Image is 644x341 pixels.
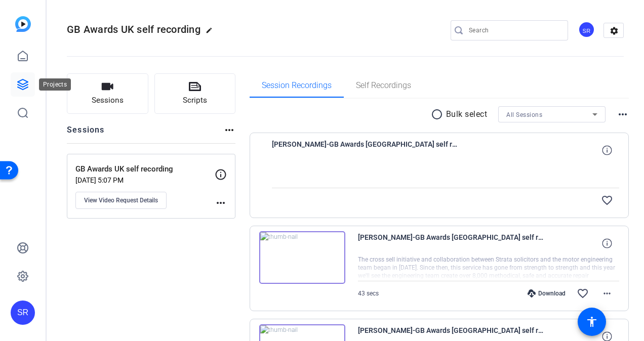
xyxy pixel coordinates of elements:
[356,81,411,90] span: Self Recordings
[617,108,629,120] mat-icon: more_horiz
[601,287,613,300] mat-icon: more_horiz
[11,301,35,325] div: SR
[75,163,215,175] p: GB Awards UK self recording
[183,95,207,106] span: Scripts
[262,81,332,90] span: Session Recordings
[259,231,345,284] img: thumb-nail
[75,176,215,184] p: [DATE] 5:07 PM
[586,316,598,328] mat-icon: accessibility
[469,24,560,36] input: Search
[15,16,31,32] img: blue-gradient.svg
[84,196,158,204] span: View Video Request Details
[578,21,596,39] ngx-avatar: Stephanie Raven
[39,78,71,91] div: Projects
[522,289,571,297] div: Download
[431,108,446,120] mat-icon: radio_button_unchecked
[206,27,218,39] mat-icon: edit
[446,108,488,120] p: Bulk select
[92,95,124,106] span: Sessions
[358,231,545,255] span: [PERSON_NAME]-GB Awards [GEOGRAPHIC_DATA] self recording-GB Awards UK self recording-175870697233...
[601,194,613,206] mat-icon: favorite_border
[272,138,459,162] span: [PERSON_NAME]-GB Awards [GEOGRAPHIC_DATA] self recording-GB Awards UK self recording-175990575743...
[215,197,227,209] mat-icon: more_horiz
[604,23,624,38] mat-icon: settings
[75,192,167,209] button: View Video Request Details
[578,21,595,38] div: SR
[506,111,542,118] span: All Sessions
[67,23,200,35] span: GB Awards UK self recording
[67,73,148,114] button: Sessions
[67,124,105,143] h2: Sessions
[358,290,379,297] span: 43 secs
[577,287,589,300] mat-icon: favorite_border
[154,73,236,114] button: Scripts
[223,124,235,136] mat-icon: more_horiz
